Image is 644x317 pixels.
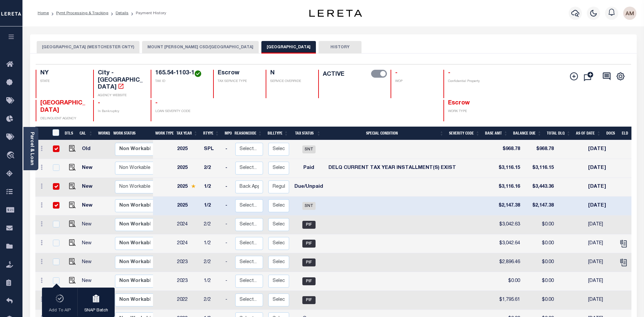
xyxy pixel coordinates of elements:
[223,216,233,234] td: -
[218,79,258,84] p: TAX SERVICE TYPE
[191,184,196,188] img: Star.svg
[129,10,166,16] li: Payment History
[523,140,556,159] td: $968.78
[586,140,616,159] td: [DATE]
[482,127,511,140] th: Base Amt: activate to sort column ascending
[395,70,398,76] span: -
[174,197,201,216] td: 2025
[79,234,98,253] td: New
[302,258,316,266] span: PIF
[40,70,85,77] h4: NY
[232,127,265,140] th: ReasonCode: activate to sort column ascending
[523,272,556,291] td: $0.00
[79,216,98,234] td: New
[201,216,223,234] td: 2/2
[586,291,616,310] td: [DATE]
[270,70,310,77] h4: N
[223,234,233,253] td: -
[291,127,323,140] th: Tax Status: activate to sort column ascending
[29,132,34,165] a: Parcel & Loan
[79,197,98,216] td: New
[79,159,98,178] td: New
[174,140,201,159] td: 2025
[495,178,523,197] td: $3,116.16
[523,159,556,178] td: $3,116.15
[222,127,232,140] th: MPO
[37,41,139,54] button: [GEOGRAPHIC_DATA] (WESTCHESTER CNTY)
[495,216,523,234] td: $3,042.63
[77,127,95,140] th: CAL: activate to sort column ascending
[448,70,450,76] span: -
[40,100,85,113] span: [GEOGRAPHIC_DATA]
[323,127,446,140] th: Special Condition: activate to sort column ascending
[265,127,291,140] th: BillType: activate to sort column ascending
[201,197,223,216] td: 1/2
[302,221,316,229] span: PIF
[302,202,316,210] span: SNT
[223,291,233,310] td: -
[142,41,259,54] button: MOUNT [PERSON_NAME] CSD/[GEOGRAPHIC_DATA]
[292,159,326,178] td: Paid
[174,159,201,178] td: 2025
[604,127,619,140] th: Docs
[223,159,233,178] td: -
[201,178,223,197] td: 1/2
[98,70,143,91] h4: City - [GEOGRAPHIC_DATA]
[95,127,111,140] th: WorkQ
[495,140,523,159] td: $968.78
[261,41,316,54] button: [GEOGRAPHIC_DATA]
[495,291,523,310] td: $1,795.61
[302,277,316,285] span: PIF
[328,166,456,170] span: DELQ CURRENT TAX YEAR INSTALLMENT(S) EXIST
[84,307,108,314] p: SNAP Batch
[544,127,573,140] th: Total DLQ: activate to sort column ascending
[586,197,616,216] td: [DATE]
[495,253,523,272] td: $2,896.46
[446,127,482,140] th: Severity Code: activate to sort column ascending
[395,79,435,84] p: WOP
[523,178,556,197] td: $3,443.36
[586,216,616,234] td: [DATE]
[309,10,362,17] img: logo-dark.svg
[153,127,174,140] th: Work Type
[35,127,49,140] th: &nbsp;&nbsp;&nbsp;&nbsp;&nbsp;&nbsp;&nbsp;&nbsp;&nbsp;&nbsp;
[302,240,316,248] span: PIF
[79,272,98,291] td: New
[79,178,98,197] td: New
[49,127,62,140] th: &nbsp;
[270,79,310,84] p: SERVICE OVERRIDE
[174,216,201,234] td: 2024
[223,178,233,197] td: -
[495,197,523,216] td: $2,147.38
[302,145,316,153] span: SNT
[523,216,556,234] td: $0.00
[511,127,544,140] th: Balance Due: activate to sort column ascending
[79,140,98,159] td: Old
[111,127,153,140] th: Work Status
[223,197,233,216] td: -
[523,234,556,253] td: $0.00
[201,159,223,178] td: 2/2
[586,253,616,272] td: [DATE]
[155,100,158,106] span: -
[586,272,616,291] td: [DATE]
[155,70,205,77] h4: 165.54-1103-1
[98,93,143,98] p: AGENCY WEBSITE
[323,70,344,79] label: ACTIVE
[523,253,556,272] td: $0.00
[174,178,201,197] td: 2025
[174,234,201,253] td: 2024
[573,127,604,140] th: As of Date: activate to sort column ascending
[174,291,201,310] td: 2022
[218,70,258,77] h4: Escrow
[448,109,493,114] p: WORK TYPE
[201,272,223,291] td: 1/2
[155,79,205,84] p: TAX ID
[495,234,523,253] td: $3,042.64
[40,116,85,121] p: DELINQUENT AGENCY
[174,253,201,272] td: 2023
[98,109,143,114] p: In Bankruptcy
[201,291,223,310] td: 2/2
[302,296,316,304] span: PIF
[201,140,223,159] td: SPL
